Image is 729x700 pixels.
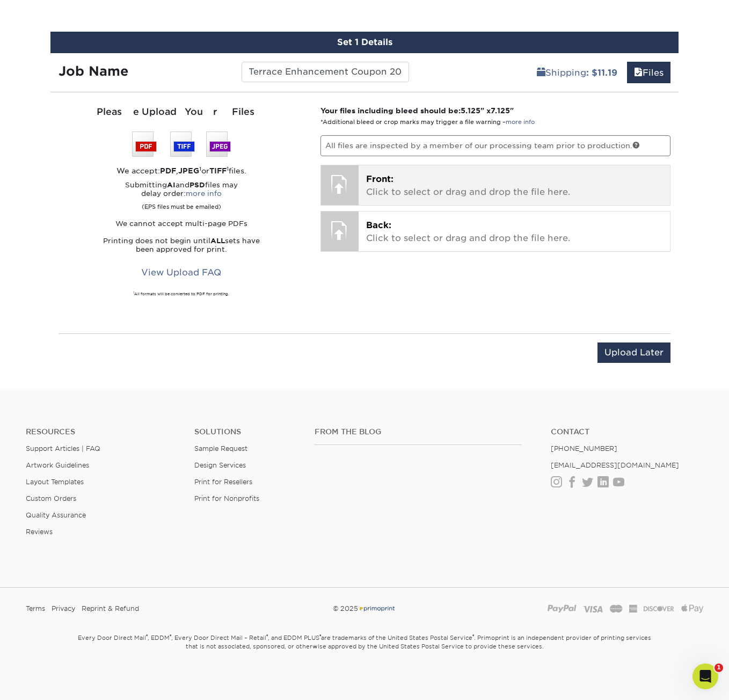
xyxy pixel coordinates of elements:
a: Design Services [194,461,246,469]
strong: AI [167,181,176,189]
a: Contact [551,427,703,436]
sup: 1 [199,165,201,172]
img: Primoprint [358,604,396,612]
a: Quality Assurance [26,511,86,519]
h4: From the Blog [315,427,522,436]
a: Print for Resellers [194,478,252,486]
sup: ® [472,633,474,639]
input: Enter a job name [242,62,409,82]
span: 5.125 [461,106,480,115]
strong: Your files including bleed should be: " x " [320,106,514,115]
span: shipping [537,68,545,78]
a: Privacy [52,601,75,617]
a: Layout Templates [26,478,84,486]
h4: Resources [26,427,178,436]
b: : $11.19 [586,68,617,78]
p: Printing does not begin until sets have been approved for print. [59,237,304,254]
span: Back: [366,220,391,230]
p: All files are inspected by a member of our processing team prior to production. [320,135,671,156]
strong: Job Name [59,63,128,79]
a: Files [627,62,670,83]
sup: ® [266,633,268,639]
a: View Upload FAQ [134,262,228,283]
sup: ® [146,633,148,639]
div: Please Upload Your Files [59,105,304,119]
a: Support Articles | FAQ [26,444,100,453]
span: 7.125 [491,106,510,115]
h4: Solutions [194,427,298,436]
p: We cannot accept multi-page PDFs [59,220,304,228]
iframe: Intercom live chat [692,663,718,689]
div: We accept: , or files. [59,165,304,176]
span: Front: [366,174,393,184]
a: Custom Orders [26,494,76,502]
a: Shipping: $11.19 [530,62,624,83]
small: Every Door Direct Mail , EDDM , Every Door Direct Mail – Retail , and EDDM PLUS are trademarks of... [50,630,679,677]
a: Reviews [26,528,53,536]
sup: 1 [227,165,229,172]
strong: ALL [210,237,225,245]
a: Terms [26,601,45,617]
strong: JPEG [178,166,199,175]
strong: PDF [160,166,176,175]
small: *Additional bleed or crop marks may trigger a file warning – [320,119,535,126]
div: All formats will be converted to PDF for printing. [59,291,304,297]
input: Upload Later [597,342,670,363]
span: 1 [715,663,723,672]
p: Submitting and files may delay order: [59,181,304,211]
span: files [634,68,643,78]
iframe: Google Customer Reviews [3,667,91,696]
a: Sample Request [194,444,247,453]
sup: ® [319,633,321,639]
a: Print for Nonprofits [194,494,259,502]
strong: PSD [189,181,205,189]
img: We accept: PSD, TIFF, or JPEG (JPG) [132,132,231,157]
a: [PHONE_NUMBER] [551,444,617,453]
sup: 1 [133,291,134,294]
a: more info [186,189,222,198]
p: Click to select or drag and drop the file here. [366,173,663,199]
strong: TIFF [209,166,227,175]
div: Set 1 Details [50,32,679,53]
a: more info [506,119,535,126]
p: Click to select or drag and drop the file here. [366,219,663,245]
a: Artwork Guidelines [26,461,89,469]
sup: ® [170,633,171,639]
small: (EPS files must be emailed) [142,198,221,211]
a: [EMAIL_ADDRESS][DOMAIN_NAME] [551,461,679,469]
div: © 2025 [249,601,480,617]
a: Reprint & Refund [82,601,139,617]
